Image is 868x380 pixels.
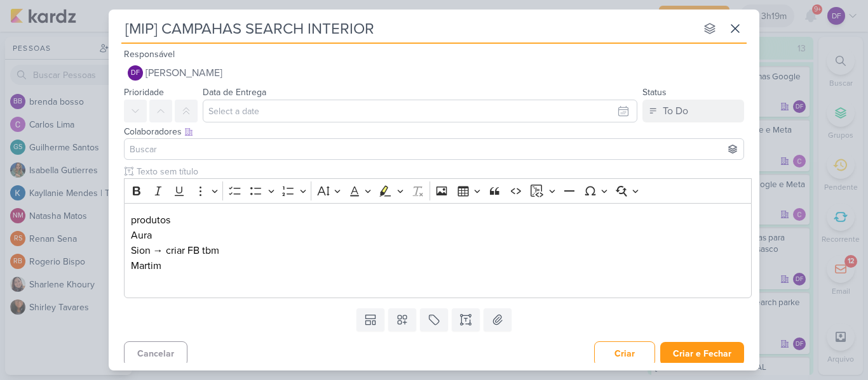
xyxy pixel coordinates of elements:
[642,87,667,98] label: Status
[121,17,696,40] input: Kard Sem Título
[124,178,752,203] div: Editor toolbar
[203,100,637,122] input: Select a date
[124,87,164,98] label: Prioridade
[128,65,143,81] div: Diego Freitas
[131,70,140,77] p: DF
[124,341,187,366] button: Cancelar
[203,87,266,98] label: Data de Entrega
[146,65,222,81] span: [PERSON_NAME]
[131,243,745,258] p: Sion → criar FB tbm
[642,100,744,122] button: To Do
[134,165,752,178] input: Texto sem título
[124,125,744,138] div: Colaboradores
[660,342,744,365] button: Criar e Fechar
[594,341,655,366] button: Criar
[124,203,752,299] div: Editor editing area: main
[131,258,745,273] p: Martim
[131,213,745,228] p: produtos
[124,49,175,60] label: Responsável
[663,103,688,119] div: To Do
[131,228,745,243] p: Aura
[127,141,741,157] input: Buscar
[124,62,744,84] button: DF [PERSON_NAME]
